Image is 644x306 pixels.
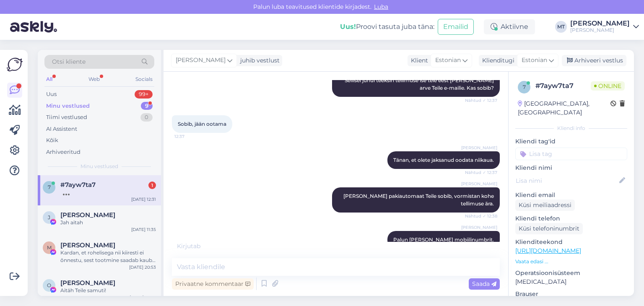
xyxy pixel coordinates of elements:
[46,90,57,99] div: Uus
[44,74,54,85] div: All
[60,287,156,294] div: Aitäh Teile samuti!
[523,84,526,90] span: 7
[46,113,87,122] div: Tiimi vestlused
[140,113,153,122] div: 0
[591,81,625,91] span: Online
[141,102,153,110] div: 9
[570,27,630,34] div: [PERSON_NAME]
[393,236,494,243] span: Palun [PERSON_NAME] mobiilinumbrit.
[60,181,96,189] span: #7ayw7ta7
[80,163,118,170] span: Minu vestlused
[47,282,51,288] span: O
[522,56,547,65] span: Estonian
[516,176,618,185] input: Lisa nimi
[515,163,627,172] p: Kliendi nimi
[393,157,494,163] span: Tänan, et olete jaksanud oodata niikaua.
[515,247,581,254] a: [URL][DOMAIN_NAME]
[472,280,496,288] span: Saada
[46,102,90,110] div: Minu vestlused
[515,277,627,286] p: [MEDICAL_DATA]
[438,19,474,35] button: Emailid
[46,125,77,133] div: AI Assistent
[515,214,627,223] p: Kliendi telefon
[515,223,583,234] div: Küsi telefoninumbrit
[518,99,610,117] div: [GEOGRAPHIC_DATA], [GEOGRAPHIC_DATA]
[60,241,115,249] span: Mart Engelbrecht
[371,3,391,10] span: Luba
[515,137,627,146] p: Kliendi tag'id
[48,214,50,220] span: J
[562,55,626,66] div: Arhiveeri vestlus
[176,56,226,65] span: [PERSON_NAME]
[148,182,156,189] div: 1
[46,136,58,145] div: Kõik
[515,258,627,265] p: Vaata edasi ...
[408,56,428,65] div: Klient
[172,242,500,251] div: Kirjutab
[555,21,567,33] div: MT
[47,244,52,251] span: M
[200,242,202,250] span: .
[484,19,535,34] div: Aktiivne
[515,269,627,277] p: Operatsioonisüsteem
[46,148,80,156] div: Arhiveeritud
[52,57,86,66] span: Otsi kliente
[515,290,627,298] p: Brauser
[340,23,356,31] b: Uus!
[60,249,156,264] div: Kardan, et rohelisega nii kiiresti ei õnnestu, sest tootmine saadab kauba neljapäeval välja [PERS...
[465,97,497,104] span: Nähtud ✓ 12:37
[465,169,497,176] span: Nähtud ✓ 12:37
[60,219,156,226] div: Jah aitah
[87,74,101,85] div: Web
[461,181,497,187] span: [PERSON_NAME]
[172,278,254,290] div: Privaatne kommentaar
[178,121,226,127] span: Sobib, jään ootama
[515,191,627,200] p: Kliendi email
[465,213,497,219] span: Nähtud ✓ 12:38
[237,56,280,65] div: juhib vestlust
[570,20,639,34] a: [PERSON_NAME][PERSON_NAME]
[131,196,156,202] div: [DATE] 12:31
[570,20,630,27] div: [PERSON_NAME]
[461,224,497,231] span: [PERSON_NAME]
[343,193,495,207] span: [PERSON_NAME] pakiautomaat Teile sobib, vormistan kohe tellimuse ära.
[515,238,627,246] p: Klienditeekond
[130,294,156,301] div: [DATE] 14:45
[129,264,156,270] div: [DATE] 20:53
[461,145,497,151] span: [PERSON_NAME]
[7,57,23,73] img: Askly Logo
[340,22,434,32] div: Proovi tasuta juba täna:
[60,211,115,219] span: Jane Kodar
[131,226,156,233] div: [DATE] 11:35
[174,133,206,140] span: 12:37
[479,56,514,65] div: Klienditugi
[535,81,591,91] div: # 7ayw7ta7
[134,74,154,85] div: Socials
[435,56,461,65] span: Estonian
[135,90,153,99] div: 99+
[48,184,51,190] span: 7
[515,124,627,132] div: Kliendi info
[515,148,627,160] input: Lisa tag
[60,279,115,287] span: Olga Lepaeva
[515,200,575,211] div: Küsi meiliaadressi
